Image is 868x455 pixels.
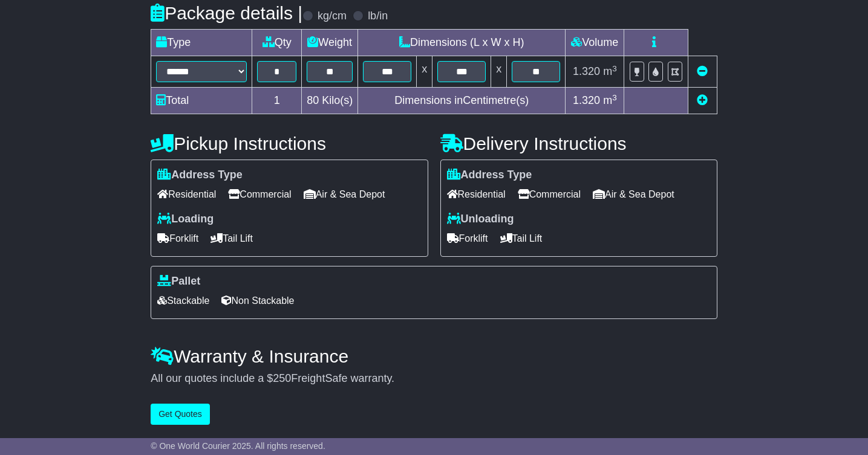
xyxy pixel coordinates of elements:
td: Kilo(s) [302,88,358,114]
span: 80 [307,94,319,106]
td: Type [151,30,252,56]
label: lb/in [368,10,388,23]
span: © One World Courier 2025. All rights reserved. [151,441,325,451]
h4: Warranty & Insurance [151,346,717,366]
span: 250 [273,372,291,384]
span: Tail Lift [500,229,543,248]
span: Tail Lift [210,229,253,248]
sup: 3 [612,93,617,102]
sup: 3 [612,64,617,73]
label: Address Type [157,169,243,182]
span: 1.320 [573,94,600,106]
span: Air & Sea Depot [593,185,674,204]
td: Qty [252,30,302,56]
td: x [417,56,432,88]
span: Non Stackable [221,291,294,310]
span: Residential [157,185,216,204]
label: Pallet [157,275,200,288]
span: Residential [447,185,506,204]
td: Total [151,88,252,114]
div: All our quotes include a $ FreightSafe warranty. [151,372,717,386]
h4: Package details | [151,3,302,23]
label: kg/cm [318,10,347,23]
button: Get Quotes [151,404,210,425]
td: Weight [302,30,358,56]
span: Forklift [157,229,198,248]
label: Address Type [447,169,532,182]
span: Commercial [228,185,291,204]
span: m [603,65,617,77]
td: x [491,56,507,88]
h4: Delivery Instructions [440,134,717,153]
span: m [603,94,617,106]
span: Commercial [518,185,581,204]
a: Remove this item [697,65,708,77]
span: 1.320 [573,65,600,77]
td: Dimensions in Centimetre(s) [358,88,566,114]
h4: Pickup Instructions [151,134,428,153]
span: Forklift [447,229,488,248]
label: Unloading [447,213,514,226]
span: Stackable [157,291,209,310]
td: Dimensions (L x W x H) [358,30,566,56]
td: 1 [252,88,302,114]
a: Add new item [697,94,708,106]
span: Air & Sea Depot [304,185,385,204]
td: Volume [566,30,624,56]
label: Loading [157,213,214,226]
